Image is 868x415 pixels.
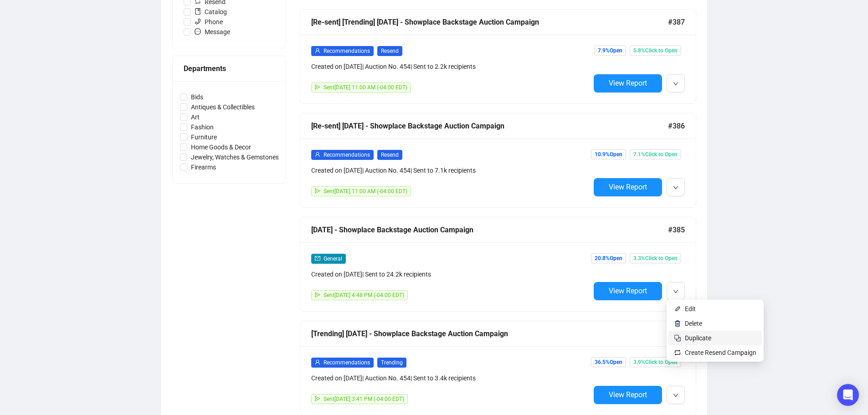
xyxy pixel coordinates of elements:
span: down [673,81,678,87]
span: Firearms [187,162,220,172]
button: View Report [594,386,662,404]
span: #385 [668,224,685,236]
span: user [315,48,320,53]
span: Fashion [187,122,217,132]
div: Open Intercom Messenger [837,384,859,406]
span: Resend [377,46,402,56]
span: View Report [609,79,647,87]
span: 3.9% Click to Open [630,357,681,367]
button: View Report [594,74,662,92]
a: [Re-sent] [Trending] [DATE] - Showplace Backstage Auction Campaign#387userRecommendationsResendCr... [300,9,696,104]
span: Furniture [187,132,221,142]
span: user [315,152,320,157]
span: Jewelry, Watches & Gemstones [187,152,282,162]
span: 5.8% Click to Open [630,46,681,56]
button: View Report [594,282,662,300]
span: Edit [685,305,696,313]
span: phone [195,18,201,25]
span: View Report [609,390,647,399]
div: [DATE] - Showplace Backstage Auction Campaign [311,224,668,236]
span: Recommendations [324,359,370,366]
span: Trending [377,358,406,368]
span: Delete [685,320,702,327]
span: Recommendations [324,48,370,54]
div: Created on [DATE] | Auction No. 454 | Sent to 7.1k recipients [311,165,590,175]
span: 3.3% Click to Open [630,253,681,263]
span: 10.9% Open [591,149,626,159]
img: svg+xml;base64,PHN2ZyB4bWxucz0iaHR0cDovL3d3dy53My5vcmcvMjAwMC9zdmciIHhtbG5zOnhsaW5rPSJodHRwOi8vd3... [674,305,681,313]
span: message [195,28,201,35]
div: Departments [184,63,275,74]
span: Message [191,27,234,37]
span: 7.1% Click to Open [630,149,681,159]
span: 36.5% Open [591,357,626,367]
span: General [324,256,342,262]
a: [DATE] - Showplace Backstage Auction Campaign#385mailGeneralCreated on [DATE]| Sent to 24.2k reci... [300,217,696,312]
img: retweet.svg [674,349,681,356]
span: #386 [668,120,685,132]
span: View Report [609,183,647,191]
span: #387 [668,16,685,28]
div: [Trending] [DATE] - Showplace Backstage Auction Campaign [311,328,668,339]
span: Recommendations [324,152,370,158]
span: book [195,8,201,15]
button: View Report [594,178,662,196]
span: Create Resend Campaign [685,349,756,356]
div: [Re-sent] [DATE] - Showplace Backstage Auction Campaign [311,120,668,132]
span: user [315,359,320,365]
span: Resend [377,150,402,160]
span: Sent [DATE] 4:48 PM (-04:00 EDT) [324,292,404,298]
span: Sent [DATE] 3:41 PM (-04:00 EDT) [324,396,404,402]
span: Phone [191,17,226,27]
span: Catalog [191,7,231,17]
span: Duplicate [685,334,711,342]
span: 20.8% Open [591,253,626,263]
a: [Re-sent] [DATE] - Showplace Backstage Auction Campaign#386userRecommendationsResendCreated on [D... [300,113,696,208]
div: Created on [DATE] | Sent to 24.2k recipients [311,269,590,279]
span: send [315,84,320,90]
span: Sent [DATE] 11:00 AM (-04:00 EDT) [324,188,407,195]
img: svg+xml;base64,PHN2ZyB4bWxucz0iaHR0cDovL3d3dy53My5vcmcvMjAwMC9zdmciIHdpZHRoPSIyNCIgaGVpZ2h0PSIyNC... [674,334,681,342]
span: down [673,393,678,398]
img: svg+xml;base64,PHN2ZyB4bWxucz0iaHR0cDovL3d3dy53My5vcmcvMjAwMC9zdmciIHhtbG5zOnhsaW5rPSJodHRwOi8vd3... [674,320,681,327]
div: Created on [DATE] | Auction No. 454 | Sent to 2.2k recipients [311,61,590,72]
span: Home Goods & Decor [187,142,255,152]
span: down [673,185,678,190]
span: View Report [609,287,647,295]
span: Sent [DATE] 11:00 AM (-04:00 EDT) [324,84,407,91]
span: send [315,188,320,194]
div: [Re-sent] [Trending] [DATE] - Showplace Backstage Auction Campaign [311,16,668,28]
div: Created on [DATE] | Auction No. 454 | Sent to 3.4k recipients [311,373,590,383]
span: mail [315,256,320,261]
span: send [315,292,320,297]
span: 7.9% Open [594,46,626,56]
span: Antiques & Collectibles [187,102,258,112]
span: down [673,289,678,294]
span: Art [187,112,203,122]
span: Bids [187,92,207,102]
span: send [315,396,320,401]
